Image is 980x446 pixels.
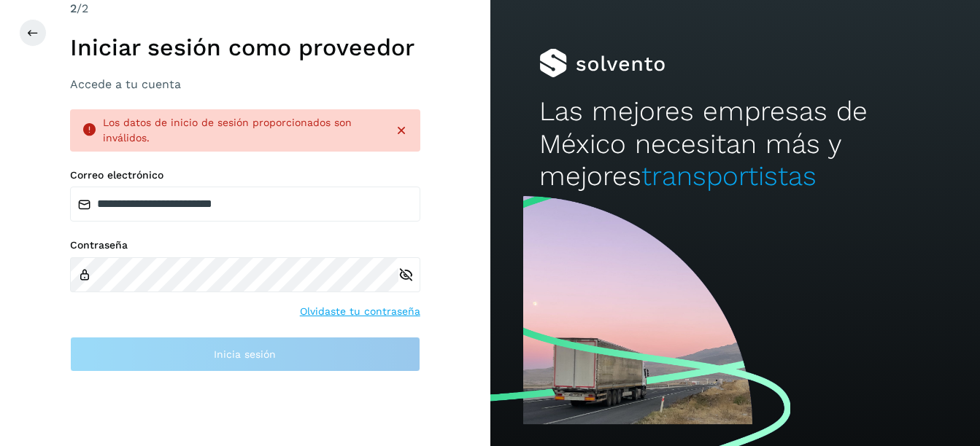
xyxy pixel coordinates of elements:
[70,77,420,91] h3: Accede a tu cuenta
[70,337,420,372] button: Inicia sesión
[300,304,420,319] a: Olvidaste tu contraseña
[103,115,382,146] div: Los datos de inicio de sesión proporcionados son inválidos.
[70,239,420,251] label: Contraseña
[70,34,420,61] h1: Iniciar sesión como proveedor
[70,1,77,15] span: 2
[70,169,420,181] label: Correo electrónico
[214,349,276,359] span: Inicia sesión
[539,95,931,192] h2: Las mejores empresas de México necesitan más y mejores
[641,160,817,192] span: transportistas
[134,389,356,446] iframe: reCAPTCHA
